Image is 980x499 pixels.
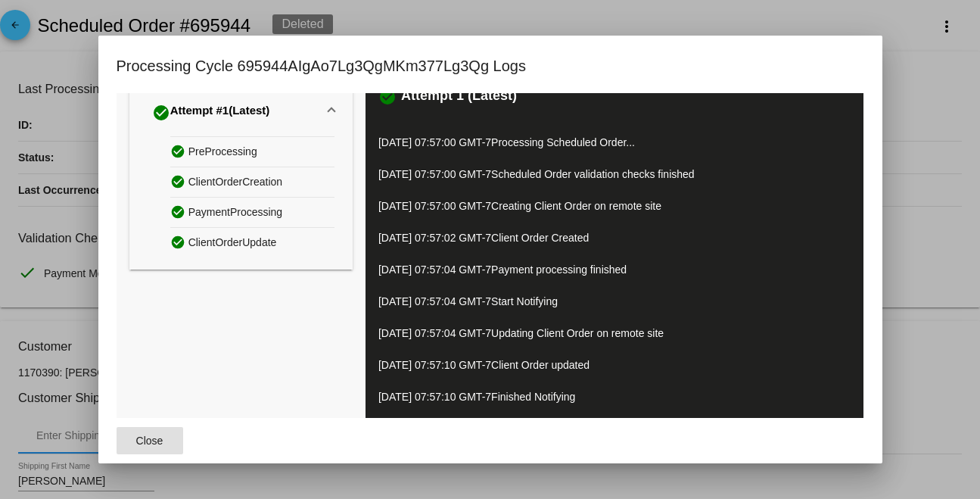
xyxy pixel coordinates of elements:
[129,88,353,136] mat-expansion-panel-header: Attempt #1(Latest)
[378,259,851,280] p: [DATE] 07:57:04 GMT-7
[378,195,851,217] p: [DATE] 07:57:00 GMT-7
[152,101,270,125] div: Attempt #1
[378,354,851,376] p: [DATE] 07:57:10 GMT-7
[129,136,353,269] div: Attempt #1(Latest)
[491,327,664,339] span: Updating Client Order on remote site
[491,359,590,371] span: Client Order updated
[378,132,851,153] p: [DATE] 07:57:00 GMT-7
[491,264,627,276] span: Payment processing finished
[188,170,283,194] span: ClientOrderCreation
[188,201,283,224] span: PaymentProcessing
[170,170,188,192] mat-icon: check_circle
[491,295,558,307] span: Start Notifying
[378,227,851,248] p: [DATE] 07:57:02 GMT-7
[136,435,163,447] span: Close
[170,201,188,223] mat-icon: check_circle
[229,104,269,122] span: (Latest)
[188,231,277,254] span: ClientOrderUpdate
[378,323,851,344] p: [DATE] 07:57:04 GMT-7
[491,391,575,403] span: Finished Notifying
[378,291,851,312] p: [DATE] 07:57:04 GMT-7
[152,104,170,122] mat-icon: check_circle
[170,140,188,162] mat-icon: check_circle
[378,164,851,185] p: [DATE] 07:57:00 GMT-7
[188,140,257,164] span: PreProcessing
[491,136,635,148] span: Processing Scheduled Order...
[378,386,851,407] p: [DATE] 07:57:10 GMT-7
[491,200,661,212] span: Creating Client Order on remote site
[491,168,695,180] span: Scheduled Order validation checks finished
[401,88,517,106] h3: Attempt 1 (Latest)
[170,231,188,253] mat-icon: check_circle
[117,54,526,78] h1: Processing Cycle 695944AIgAo7Lg3QgMKm377Lg3Qg Logs
[117,427,183,454] button: Close dialog
[378,88,397,106] mat-icon: check_circle
[491,232,589,244] span: Client Order Created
